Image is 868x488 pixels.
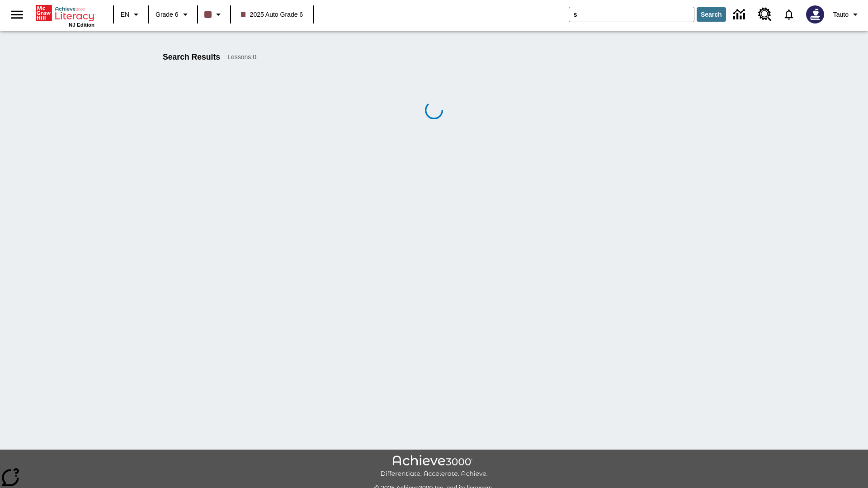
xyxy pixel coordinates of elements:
[36,3,94,28] div: Home
[833,10,849,19] span: Tauto
[156,10,179,19] span: Grade 6
[753,2,777,27] a: Resource Center, Will open in new tab
[163,52,220,62] h1: Search Results
[380,455,488,478] img: Achieve3000 Differentiate Accelerate Achieve
[806,5,824,23] img: Avatar
[227,52,256,62] span: Lessons : 0
[728,2,753,27] a: Data Center
[569,7,694,22] input: search field
[121,10,129,19] span: EN
[69,22,94,28] span: NJ Edition
[697,7,726,22] button: Search
[201,6,227,23] button: Class color is dark brown. Change class color
[777,3,801,26] a: Notifications
[36,4,94,22] a: Home
[4,1,30,28] button: Open side menu
[801,3,830,26] button: Select a new avatar
[241,10,303,19] span: 2025 Auto Grade 6
[117,6,146,23] button: Language: EN, Select a language
[152,6,194,23] button: Grade: Grade 6, Select a grade
[830,6,864,23] button: Profile/Settings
